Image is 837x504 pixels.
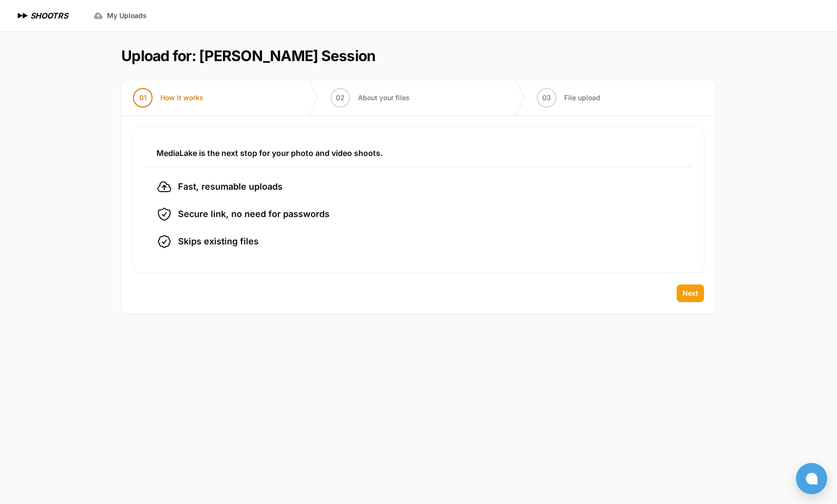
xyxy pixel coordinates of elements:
span: My Uploads [107,11,147,21]
span: Secure link, no need for passwords [178,207,330,221]
a: SHOOTRS SHOOTRS [16,10,68,22]
button: 01 How it works [121,80,215,115]
button: 02 About your files [319,80,421,115]
button: Open chat window [796,463,827,494]
span: 03 [542,93,551,103]
button: Next [677,285,704,302]
span: File upload [564,93,600,103]
h1: SHOOTRS [30,10,68,22]
img: SHOOTRS [16,10,30,22]
span: 01 [139,93,147,103]
a: My Uploads [88,7,153,24]
button: 03 File upload [525,80,612,115]
h1: Upload for: [PERSON_NAME] Session [121,47,375,65]
span: 02 [336,93,345,103]
span: Skips existing files [178,235,259,248]
span: Fast, resumable uploads [178,180,283,194]
span: Next [683,288,698,298]
span: About your files [358,93,410,103]
h3: MediaLake is the next stop for your photo and video shoots. [156,147,681,159]
span: How it works [160,93,203,103]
